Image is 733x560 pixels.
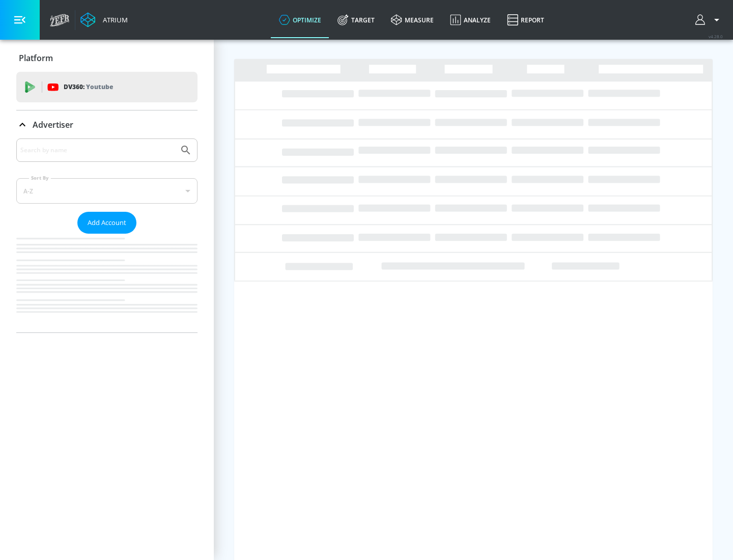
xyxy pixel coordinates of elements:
label: Sort By [29,175,51,181]
input: Search by name [20,144,175,157]
a: Atrium [80,12,128,27]
a: Target [329,2,383,38]
p: Advertiser [33,119,73,130]
span: v 4.28.0 [709,34,723,39]
div: Platform [16,44,198,72]
a: optimize [271,2,329,38]
p: Youtube [86,81,113,92]
div: A-Z [16,178,198,204]
div: Advertiser [16,110,198,139]
a: measure [383,2,442,38]
a: Report [499,2,552,38]
div: Atrium [99,15,128,24]
p: DV360: [64,81,113,93]
a: Analyze [442,2,499,38]
nav: list of Advertiser [16,234,198,332]
p: Platform [19,52,53,64]
button: Add Account [77,212,136,234]
span: Add Account [88,217,126,229]
div: Advertiser [16,138,198,332]
div: DV360: Youtube [16,72,198,102]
